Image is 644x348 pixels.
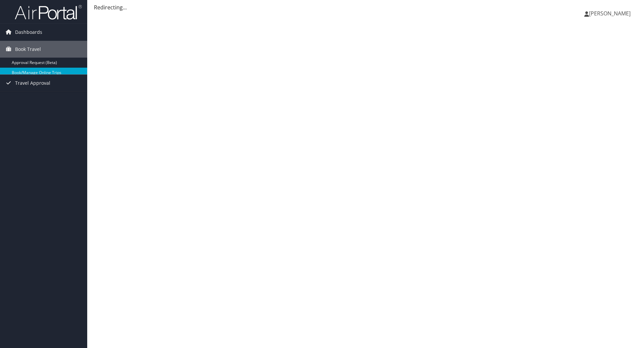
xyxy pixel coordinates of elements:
[584,3,637,23] a: [PERSON_NAME]
[15,75,50,91] span: Travel Approval
[15,24,42,41] span: Dashboards
[589,10,631,17] span: [PERSON_NAME]
[94,3,637,11] div: Redirecting...
[15,4,82,20] img: airportal-logo.png
[15,41,41,58] span: Book Travel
